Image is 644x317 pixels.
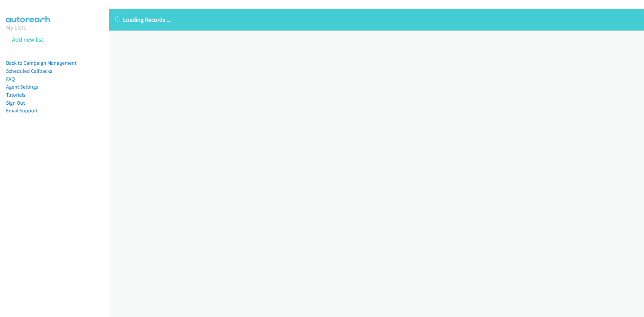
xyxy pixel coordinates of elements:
a: Scheduled Callbacks [6,68,52,74]
a: Sign Out [6,100,25,106]
a: My Lists [6,23,26,31]
a: Email Support [6,107,38,114]
p: Loading Records ... [115,15,638,24]
a: Tutorials [6,92,25,98]
a: Add new list [12,36,43,43]
a: Back to Campaign Management [6,60,76,66]
a: Agent Settings [6,84,38,90]
a: FAQ [6,76,15,82]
